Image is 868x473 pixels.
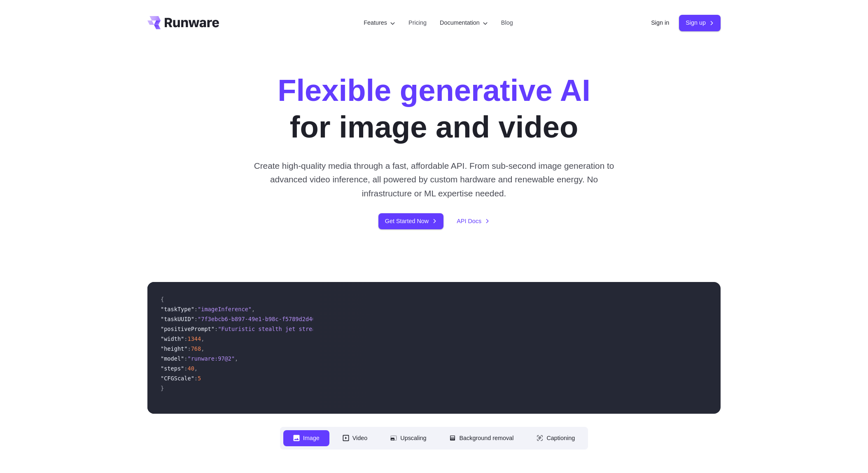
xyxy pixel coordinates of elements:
h1: for image and video [278,72,590,146]
a: Sign up [679,15,721,31]
span: : [187,345,191,352]
span: , [194,365,198,372]
span: "taskType" [161,306,194,312]
span: "positivePrompt" [161,326,215,332]
span: 768 [191,345,201,352]
a: Blog [501,18,513,28]
label: Features [364,18,395,28]
span: , [201,336,204,342]
span: , [252,306,255,312]
span: "runware:97@2" [187,355,235,362]
button: Captioning [527,430,585,446]
span: : [184,355,187,362]
a: Get Started Now [378,213,443,229]
button: Image [283,430,329,446]
strong: Flexible generative AI [278,73,590,107]
label: Documentation [440,18,488,28]
span: "taskUUID" [161,316,194,322]
span: 1344 [187,336,201,342]
span: : [184,336,187,342]
span: "7f3ebcb6-b897-49e1-b98c-f5789d2d40d7" [198,316,326,322]
span: } [161,385,164,391]
span: , [201,345,204,352]
span: : [184,365,187,372]
p: Create high-quality media through a fast, affordable API. From sub-second image generation to adv... [251,159,618,200]
span: "Futuristic stealth jet streaking through a neon-lit cityscape with glowing purple exhaust" [218,326,525,332]
span: : [194,375,198,382]
a: Sign in [651,18,669,28]
button: Video [333,430,378,446]
span: "imageInference" [198,306,252,312]
span: : [194,316,198,322]
span: "height" [161,345,187,352]
span: , [235,355,238,362]
a: Pricing [408,18,427,28]
span: "steps" [161,365,184,372]
span: : [194,306,198,312]
span: 40 [187,365,194,372]
span: "model" [161,355,184,362]
span: 5 [198,375,201,382]
button: Upscaling [380,430,436,446]
span: "width" [161,336,184,342]
span: "CFGScale" [161,375,194,382]
span: : [215,326,218,332]
button: Background removal [439,430,523,446]
a: API Docs [457,217,490,226]
span: { [161,296,164,303]
a: Go to / [147,16,219,29]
